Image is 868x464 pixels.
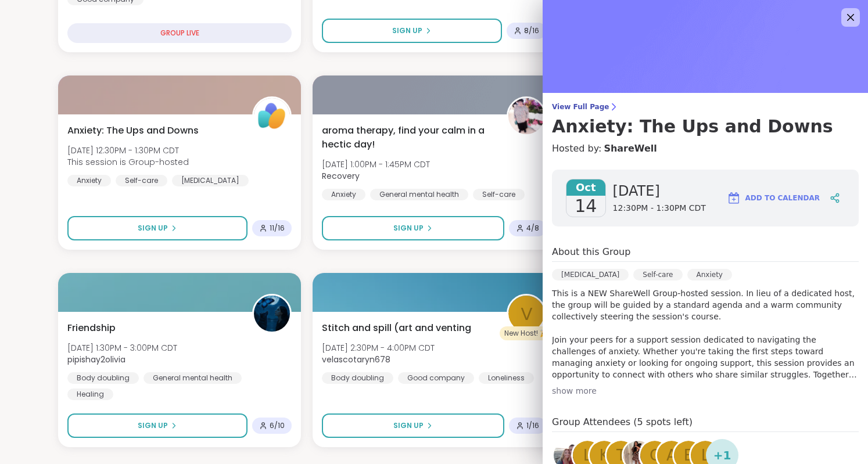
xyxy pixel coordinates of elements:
[116,175,167,186] div: Self-care
[722,184,825,212] button: Add to Calendar
[508,98,544,134] img: Recovery
[613,182,706,200] span: [DATE]
[552,142,859,156] h4: Hosted by:
[552,102,859,111] span: View Full Page
[67,372,139,384] div: Body doubling
[552,102,859,137] a: View Full PageAnxiety: The Ups and Downs
[552,269,629,280] div: [MEDICAL_DATA]
[67,23,292,43] div: GROUP LIVE
[322,342,435,354] span: [DATE] 2:30PM - 4:00PM CDT
[67,342,177,354] span: [DATE] 1:30PM - 3:00PM CDT
[552,287,859,380] p: This is a NEW ShareWell Group-hosted session. In lieu of a dedicated host, the group will be guid...
[370,189,468,200] div: General mental health
[322,19,502,43] button: Sign Up
[727,191,741,205] img: ShareWell Logomark
[67,321,116,335] span: Friendship
[322,216,504,240] button: Sign Up
[392,26,422,36] span: Sign Up
[172,175,249,186] div: [MEDICAL_DATA]
[613,203,706,214] span: 12:30PM - 1:30PM CDT
[322,189,365,200] div: Anxiety
[67,354,125,365] b: pipishay2olivia
[393,223,424,233] span: Sign Up
[713,447,731,464] span: + 1
[322,321,471,335] span: Stitch and spill (art and venting
[575,196,597,217] span: 14
[604,142,657,156] a: ShareWell
[521,300,533,328] span: v
[552,116,859,137] h3: Anxiety: The Ups and Downs
[552,385,859,397] div: show more
[687,269,732,280] div: Anxiety
[67,124,199,138] span: Anxiety: The Ups and Downs
[144,372,242,384] div: General mental health
[473,189,525,200] div: Self-care
[254,296,290,332] img: pipishay2olivia
[398,372,474,384] div: Good company
[393,420,424,431] span: Sign Up
[270,421,285,430] span: 6 / 10
[67,156,189,168] span: This session is Group-hosted
[322,124,494,152] span: aroma therapy, find your calm in a hectic day!
[500,326,553,340] div: New Host! 🎉
[138,420,168,431] span: Sign Up
[254,98,290,134] img: ShareWell
[138,223,168,233] span: Sign Up
[67,175,111,186] div: Anxiety
[67,389,113,400] div: Healing
[67,145,189,156] span: [DATE] 12:30PM - 1:30PM CDT
[322,354,390,365] b: velascotaryn678
[524,26,539,35] span: 8 / 16
[526,421,539,430] span: 1 / 16
[270,224,285,233] span: 11 / 16
[633,269,682,280] div: Self-care
[526,224,539,233] span: 4 / 8
[67,413,248,438] button: Sign Up
[552,245,630,259] h4: About this Group
[552,415,859,432] h4: Group Attendees (5 spots left)
[322,372,393,384] div: Body doubling
[745,193,820,203] span: Add to Calendar
[479,372,534,384] div: Loneliness
[566,179,605,196] span: Oct
[67,216,248,240] button: Sign Up
[322,413,504,438] button: Sign Up
[322,170,360,182] b: Recovery
[322,159,430,170] span: [DATE] 1:00PM - 1:45PM CDT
